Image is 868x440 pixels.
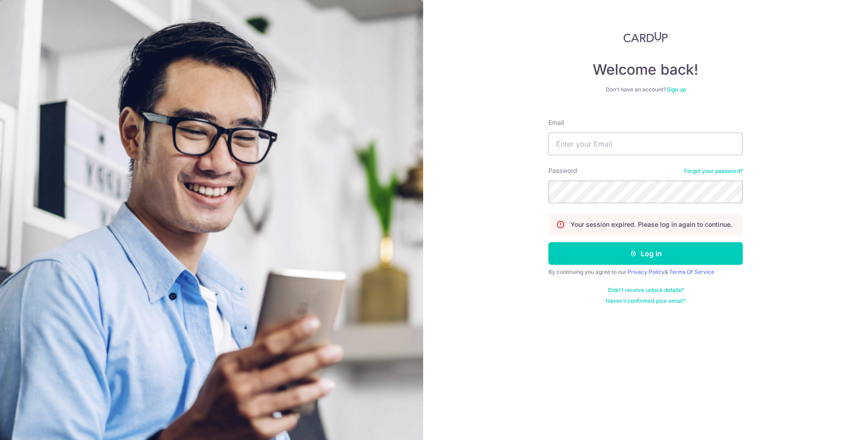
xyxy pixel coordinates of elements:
[548,268,743,276] div: By continuing you agree to our &
[548,166,577,175] label: Password
[548,242,743,265] button: Log in
[548,118,564,127] label: Email
[548,133,743,155] input: Enter your Email
[608,287,684,294] a: Didn't receive unlock details?
[623,32,668,43] img: CardUp Logo
[684,167,743,175] a: Forgot your password?
[667,86,686,93] a: Sign up
[627,268,665,275] a: Privacy Policy
[571,220,732,229] p: Your session expired. Please log in again to continue.
[669,268,714,275] a: Terms Of Service
[548,86,743,93] div: Don’t have an account?
[548,61,743,79] h4: Welcome back!
[606,297,685,305] a: Haven't confirmed your email?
